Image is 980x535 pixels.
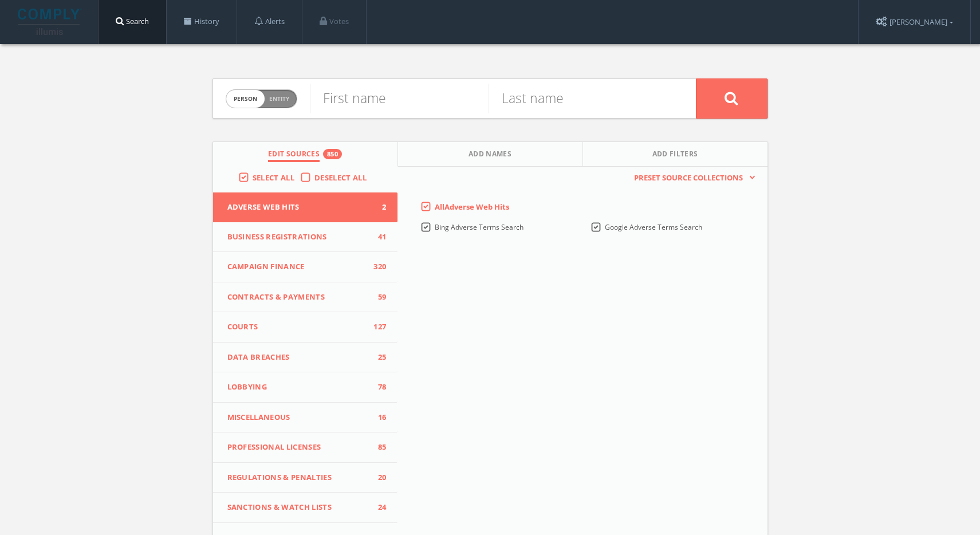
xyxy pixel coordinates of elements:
[398,142,583,167] button: Add Names
[226,90,265,108] span: person
[227,472,369,483] span: Regulations & Penalties
[227,502,369,513] span: Sanctions & Watch Lists
[227,321,369,333] span: Courts
[227,442,369,453] span: Professional Licenses
[213,493,398,523] button: Sanctions & Watch Lists24
[628,172,749,184] span: Preset Source Collections
[369,261,386,273] span: 320
[435,222,524,232] span: Bing Adverse Terms Search
[469,149,511,162] span: Add Names
[435,202,509,212] span: All Adverse Web Hits
[227,381,369,393] span: Lobbying
[369,352,386,363] span: 25
[369,202,386,213] span: 2
[213,403,398,433] button: Miscellaneous16
[213,372,398,403] button: Lobbying78
[314,172,367,183] span: Deselect All
[227,261,369,273] span: Campaign Finance
[227,292,369,303] span: Contracts & Payments
[369,231,386,243] span: 41
[18,9,82,35] img: illumis
[323,149,342,159] div: 850
[227,352,369,363] span: Data Breaches
[213,463,398,493] button: Regulations & Penalties20
[213,142,398,167] button: Edit Sources850
[268,149,320,162] span: Edit Sources
[227,231,369,243] span: Business Registrations
[605,222,702,232] span: Google Adverse Terms Search
[369,412,386,423] span: 16
[369,292,386,303] span: 59
[628,172,755,184] button: Preset Source Collections
[213,343,398,373] button: Data Breaches25
[213,282,398,313] button: Contracts & Payments59
[253,172,294,183] span: Select All
[369,442,386,453] span: 85
[652,149,698,162] span: Add Filters
[213,312,398,343] button: Courts127
[227,412,369,423] span: Miscellaneous
[213,222,398,253] button: Business Registrations41
[369,502,386,513] span: 24
[269,95,289,103] span: Entity
[213,192,398,222] button: Adverse Web Hits2
[213,252,398,282] button: Campaign Finance320
[227,202,369,213] span: Adverse Web Hits
[213,432,398,463] button: Professional Licenses85
[369,472,386,483] span: 20
[583,142,768,167] button: Add Filters
[369,381,386,393] span: 78
[369,321,386,333] span: 127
